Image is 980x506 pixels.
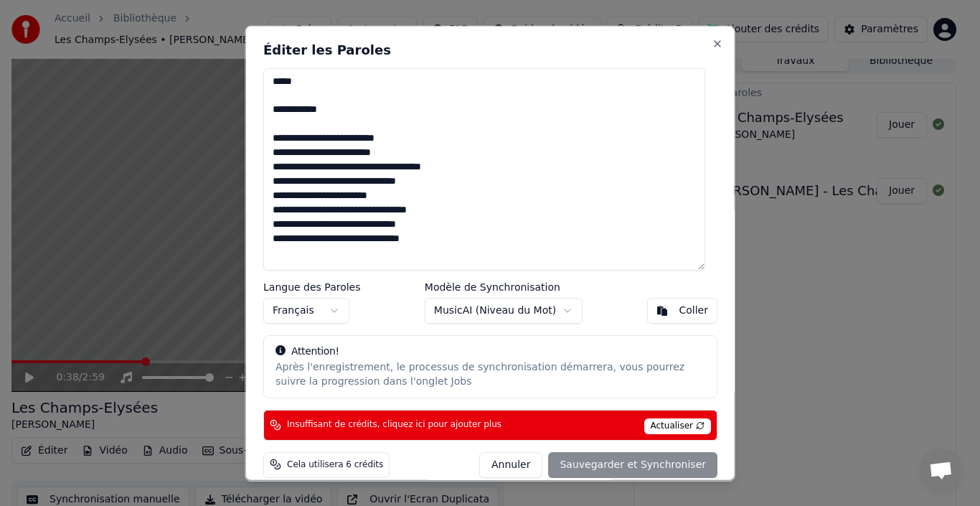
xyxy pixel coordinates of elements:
span: Actualiser [644,418,711,434]
span: Insuffisant de crédits, cliquez ici pour ajouter plus [287,419,501,431]
div: Coller [679,303,708,317]
button: Coller [646,297,717,323]
label: Modèle de Synchronisation [424,281,582,291]
div: Attention! [275,344,705,358]
div: Après l'enregistrement, le processus de synchronisation démarrera, vous pourrez suivre la progres... [275,360,705,388]
h2: Éditer les Paroles [263,43,717,56]
button: Annuler [479,451,542,477]
label: Langue des Paroles [263,281,361,291]
span: Cela utilisera 6 crédits [287,459,383,470]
